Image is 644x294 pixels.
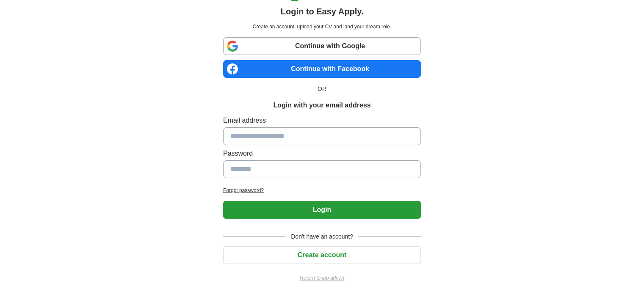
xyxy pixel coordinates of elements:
span: OR [312,85,332,93]
span: Don't have an account? [286,232,358,241]
a: Return to job advert [223,274,421,282]
a: Forgot password? [223,187,421,194]
h1: Login with your email address [273,100,370,110]
button: Login [223,201,421,219]
button: Create account [223,246,421,264]
a: Continue with Facebook [223,60,421,78]
p: Create an account, upload your CV and land your dream role. [225,23,419,30]
a: Create account [223,251,421,258]
a: Continue with Google [223,37,421,55]
label: Email address [223,115,421,126]
h1: Login to Easy Apply. [281,5,364,18]
label: Password [223,148,421,159]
